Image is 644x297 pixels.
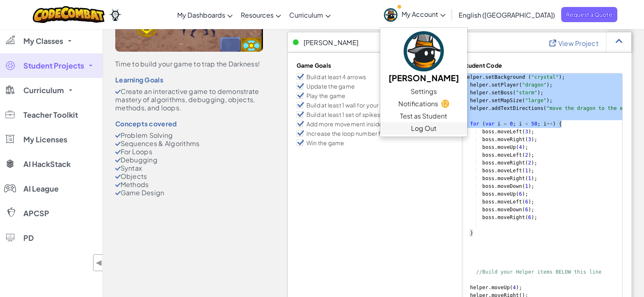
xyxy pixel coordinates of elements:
[115,120,263,127] div: Concepts covered
[285,4,335,26] a: Curriculum
[297,111,304,118] img: Icon_Checkbox_Checked.svg
[177,11,225,19] span: My Dashboards
[115,150,121,154] img: CheckMark.svg
[548,38,561,47] img: IconViewProject_Blue.svg
[23,136,67,143] span: My Licenses
[454,4,559,26] a: English ([GEOGRAPHIC_DATA])
[306,92,346,99] p: Play the game
[115,139,263,148] li: Sequences & Algorithms
[380,110,467,122] a: Test as Student
[115,156,263,164] li: Debugging
[304,39,359,46] span: [PERSON_NAME]
[23,62,84,69] span: Student Projects
[23,185,59,192] span: AI League
[297,62,457,69] h4: Game Goals
[115,183,121,187] img: CheckMark.svg
[306,82,355,90] p: Update the game
[558,39,598,48] span: View Project
[115,189,263,197] li: Game Design
[115,131,263,139] li: Problem Solving
[380,30,467,85] a: [PERSON_NAME]
[297,102,304,108] img: Icon_Checkbox_Checked.svg
[115,134,121,138] img: CheckMark.svg
[115,175,121,179] img: CheckMark.svg
[297,139,304,146] img: Icon_Checkbox_Checked.svg
[23,111,78,119] span: Teacher Toolkit
[402,10,445,18] span: My Account
[380,85,467,98] a: Settings
[289,11,323,19] span: Curriculum
[115,191,121,195] img: CheckMark.svg
[173,4,237,26] a: My Dashboards
[237,4,285,26] a: Resources
[115,158,121,162] img: CheckMark.svg
[306,111,382,118] p: Build at least 1 set of spikes.
[297,92,304,99] img: Icon_Checkbox_Checked.svg
[297,83,304,89] img: Icon_Checkbox_Checked.svg
[115,87,263,112] li: Create an interactive game to demonstrate mastery of algorithms, debugging, objects, methods, and...
[306,120,407,128] p: Add more movement inside the loop
[462,62,623,69] h4: Student Code
[109,9,122,21] img: Ozaria
[306,130,414,137] p: Increase the loop number for the Boss.
[115,148,263,156] li: For Loops
[297,73,304,80] img: Icon_Checkbox_Checked.svg
[306,101,398,109] p: Build at least 1 wall for your game.
[380,98,467,110] a: Notifications12
[115,172,263,180] li: Objects
[115,90,121,94] img: CheckMark.svg
[459,11,555,19] span: English ([GEOGRAPHIC_DATA])
[306,73,366,80] p: Build at least 4 arrows
[380,2,450,27] a: My Account
[23,37,63,45] span: My Classes
[441,100,449,107] span: 12
[115,167,121,171] img: CheckMark.svg
[115,164,263,172] li: Syntax
[241,11,274,19] span: Resources
[561,7,617,22] a: Request a Quote
[297,130,304,137] img: Icon_Checkbox_Checked.svg
[115,60,263,68] div: Time to build your game to trap the Darkness!
[384,8,397,22] img: avatar
[297,121,304,127] img: Icon_Checkbox_Checked.svg
[115,142,121,146] img: CheckMark.svg
[115,180,263,189] li: Methods
[388,71,459,84] h5: [PERSON_NAME]
[306,139,345,146] p: Win the game
[96,257,103,269] span: ◀
[23,160,71,168] span: AI HackStack
[23,87,64,94] span: Curriculum
[404,31,444,71] img: avatar
[398,99,438,109] span: Notifications
[115,76,263,83] div: Learning Goals
[380,122,467,135] a: Log Out
[33,6,105,23] img: CodeCombat logo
